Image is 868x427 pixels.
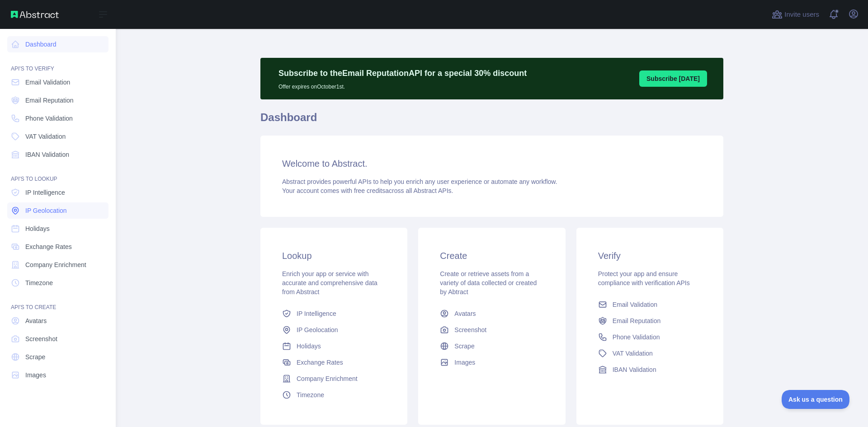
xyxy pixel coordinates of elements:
[278,67,527,80] p: Subscribe to the Email Reputation API for a special 30 % discount
[297,342,321,351] span: Holidays
[282,178,557,185] span: Abstract provides powerful APIs to help you enrich any user experience or automate any workflow.
[278,387,389,403] a: Timezone
[7,202,108,219] a: IP Geolocation
[25,224,50,233] span: Holidays
[7,54,108,72] div: API'S TO VERIFY
[7,367,108,383] a: Images
[7,221,108,237] a: Holidays
[11,11,59,18] img: Abstract API
[25,188,65,197] span: IP Intelligence
[7,331,108,347] a: Screenshot
[454,325,486,334] span: Screenshot
[782,390,850,409] iframe: Toggle Customer Support
[297,390,324,399] span: Timezone
[454,342,474,351] span: Scrape
[770,7,821,22] button: Invite users
[594,361,705,378] a: IBAN Validation
[7,275,108,291] a: Timezone
[436,305,547,322] a: Avatars
[25,114,73,123] span: Phone Validation
[260,110,723,132] h1: Dashboard
[297,358,343,367] span: Exchange Rates
[7,128,108,145] a: VAT Validation
[25,260,86,269] span: Company Enrichment
[354,187,385,194] span: free credits
[278,322,389,338] a: IP Geolocation
[7,293,108,311] div: API'S TO CREATE
[297,325,338,334] span: IP Geolocation
[7,36,108,52] a: Dashboard
[454,358,475,367] span: Images
[282,187,453,194] span: Your account comes with across all Abstract APIs.
[440,270,537,296] span: Create or retrieve assets from a variety of data collected or created by Abtract
[440,249,543,262] h3: Create
[7,92,108,108] a: Email Reputation
[436,322,547,338] a: Screenshot
[594,345,705,361] a: VAT Validation
[278,305,389,322] a: IP Intelligence
[282,249,386,262] h3: Lookup
[594,296,705,313] a: Email Validation
[613,349,653,358] span: VAT Validation
[7,239,108,255] a: Exchange Rates
[598,249,702,262] h3: Verify
[278,80,527,90] p: Offer expires on October 1st.
[7,164,108,183] div: API'S TO LOOKUP
[278,354,389,371] a: Exchange Rates
[784,9,819,20] span: Invite users
[282,157,702,170] h3: Welcome to Abstract.
[436,338,547,354] a: Scrape
[25,352,45,361] span: Scrape
[25,206,67,215] span: IP Geolocation
[454,309,476,318] span: Avatars
[613,316,661,325] span: Email Reputation
[25,334,57,343] span: Screenshot
[25,371,46,380] span: Images
[282,270,377,296] span: Enrich your app or service with accurate and comprehensive data from Abstract
[25,132,66,141] span: VAT Validation
[25,78,70,87] span: Email Validation
[7,257,108,273] a: Company Enrichment
[25,150,69,159] span: IBAN Validation
[7,313,108,329] a: Avatars
[278,371,389,387] a: Company Enrichment
[25,316,47,325] span: Avatars
[613,300,657,309] span: Email Validation
[25,242,72,251] span: Exchange Rates
[25,96,74,105] span: Email Reputation
[594,313,705,329] a: Email Reputation
[594,329,705,345] a: Phone Validation
[7,74,108,90] a: Email Validation
[25,278,53,287] span: Timezone
[613,333,660,342] span: Phone Validation
[7,184,108,201] a: IP Intelligence
[436,354,547,371] a: Images
[598,270,690,286] span: Protect your app and ensure compliance with verification APIs
[7,146,108,163] a: IBAN Validation
[613,365,656,374] span: IBAN Validation
[639,70,707,87] button: Subscribe [DATE]
[297,309,336,318] span: IP Intelligence
[278,338,389,354] a: Holidays
[297,374,358,383] span: Company Enrichment
[7,349,108,365] a: Scrape
[7,110,108,127] a: Phone Validation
